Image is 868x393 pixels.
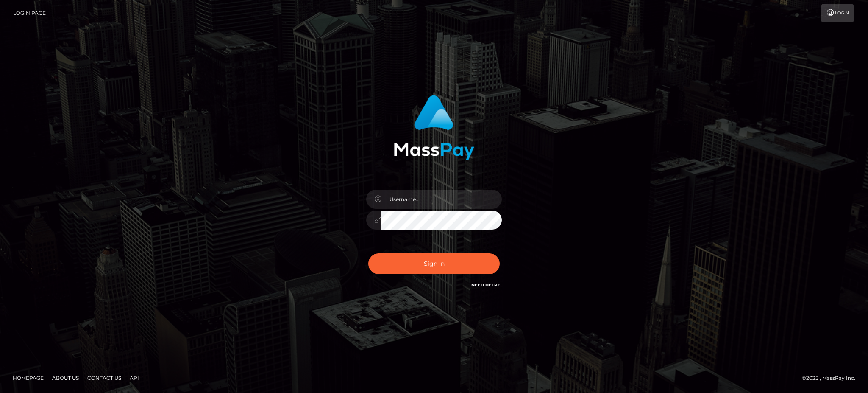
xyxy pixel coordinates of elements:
[381,190,502,209] input: Username...
[471,282,500,288] a: Need Help?
[394,95,474,160] img: MassPay Login
[802,373,862,383] div: © 2025 , MassPay Inc.
[13,4,46,22] a: Login Page
[368,253,500,274] button: Sign in
[821,4,854,22] a: Login
[84,371,125,385] a: Contact Us
[126,371,142,385] a: API
[9,371,47,385] a: Homepage
[49,371,82,385] a: About Us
